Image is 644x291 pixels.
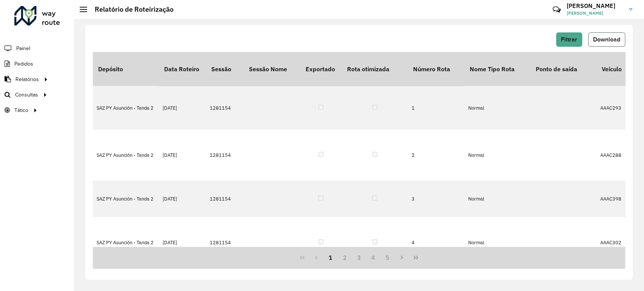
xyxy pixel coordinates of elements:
[14,106,28,114] span: Tático
[464,52,530,86] th: Nome Tipo Rota
[15,75,39,83] span: Relatórios
[567,2,623,9] h3: [PERSON_NAME]
[87,5,174,14] h2: Relatório de Roteirização
[342,52,408,86] th: Rota otimizada
[206,86,244,130] td: 1281154
[244,52,300,86] th: Sessão Nome
[408,86,464,130] td: 1
[159,217,206,268] td: [DATE]
[352,250,366,265] button: 3
[159,130,206,181] td: [DATE]
[530,52,596,86] th: Ponto de saída
[464,130,530,181] td: Normal
[408,130,464,181] td: 2
[206,130,244,181] td: 1281154
[15,91,38,99] span: Consultas
[596,52,634,86] th: Veículo
[16,44,30,52] span: Painel
[464,217,530,268] td: Normal
[380,250,395,265] button: 5
[588,32,625,47] button: Download
[464,181,530,217] td: Normal
[93,52,159,86] th: Depósito
[593,36,620,43] span: Download
[549,2,565,18] a: Contato Rápido
[93,181,159,217] td: SAZ PY Asunción - Tanda 2
[93,86,159,130] td: SAZ PY Asunción - Tanda 2
[206,181,244,217] td: 1281154
[395,250,409,265] button: Next Page
[338,250,352,265] button: 2
[596,181,634,217] td: AAAC398
[14,60,33,68] span: Pedidos
[464,86,530,130] td: Normal
[366,250,380,265] button: 4
[323,250,338,265] button: 1
[159,86,206,130] td: [DATE]
[300,52,342,86] th: Exportado
[596,217,634,268] td: AAAC302
[556,32,582,47] button: Filtrar
[567,10,623,17] span: [PERSON_NAME]
[596,86,634,130] td: AAAC293
[93,217,159,268] td: SAZ PY Asunción - Tanda 2
[93,130,159,181] td: SAZ PY Asunción - Tanda 2
[159,181,206,217] td: [DATE]
[408,52,464,86] th: Número Rota
[409,250,423,265] button: Last Page
[596,130,634,181] td: AAAC288
[561,36,577,43] span: Filtrar
[206,217,244,268] td: 1281154
[159,52,206,86] th: Data Roteiro
[206,52,244,86] th: Sessão
[408,181,464,217] td: 3
[408,217,464,268] td: 4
